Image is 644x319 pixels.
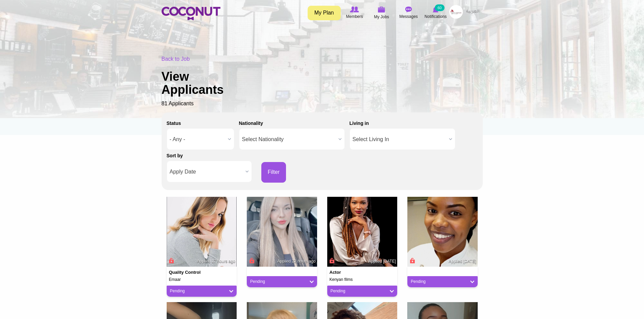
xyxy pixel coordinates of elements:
[435,4,444,11] small: 60
[350,6,359,12] img: Browse Members
[330,270,369,275] h4: actor
[308,6,341,20] a: My Plan
[463,5,483,19] a: العربية
[353,129,446,150] span: Select Living In
[399,13,418,20] span: Messages
[162,55,483,108] div: 81 Applicants
[248,257,254,264] span: Connect to Unlock the Profile
[368,5,395,21] a: My Jobs My Jobs
[405,6,412,12] img: Messages
[346,13,363,20] span: Members
[395,5,422,21] a: Messages Messages
[409,257,415,264] span: Connect to Unlock the Profile
[167,120,181,127] label: Status
[374,14,389,20] span: My Jobs
[162,56,190,62] a: Back to Job
[169,277,235,282] h5: Emaar
[330,277,395,282] h5: Kenyan films
[169,270,208,275] h4: Quality control
[350,120,369,127] label: Living in
[425,13,447,20] span: Notifications
[250,279,314,285] a: Pending
[239,120,263,127] label: Nationality
[327,197,398,267] img: mercy evelia's picture
[329,257,335,264] span: Connect to Unlock the Profile
[242,129,336,150] span: Select Nationality
[167,197,237,267] img: Valeriia Bryzgalova's picture
[168,257,174,264] span: Connect to Unlock the Profile
[261,162,286,183] button: Filter
[331,288,394,294] a: Pending
[341,5,368,21] a: Browse Members Members
[247,197,317,267] img: Buse Ozendi's picture
[407,197,478,267] img: Kudzai M's picture
[170,129,225,150] span: - Any -
[422,5,449,21] a: Notifications Notifications 60
[170,288,234,294] a: Pending
[162,7,220,20] img: Home
[433,6,438,12] img: Notifications
[378,6,385,12] img: My Jobs
[162,70,246,97] h1: View Applicants
[167,152,183,159] label: Sort by
[170,161,243,183] span: Apply Date
[411,279,474,285] a: Pending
